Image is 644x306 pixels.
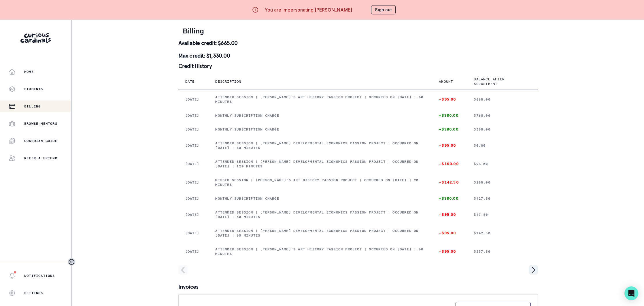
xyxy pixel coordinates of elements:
p: Amount [439,79,453,84]
p: $0.00 [474,143,531,148]
p: [DATE] [185,212,202,217]
p: Description [215,79,241,84]
p: $427.50 [474,196,531,201]
p: Notifications [24,273,55,278]
p: +$380.00 [439,127,460,132]
p: [DATE] [185,97,202,102]
svg: page left [178,265,188,275]
p: Balance after adjustment [474,77,524,86]
p: Max credit: $1,330.00 [178,53,538,58]
button: Sign out [371,5,396,14]
p: Browse Mentors [24,121,57,126]
p: Refer a friend [24,156,57,160]
p: Students [24,87,43,91]
p: +$380.00 [439,196,460,201]
p: [DATE] [185,162,202,166]
p: Attended session | [PERSON_NAME] Developmental Economics Passion Project | Occurred on [DATE] | 1... [215,159,425,169]
p: Monthly subscription charge [215,196,425,201]
img: Curious Cardinals Logo [20,33,51,43]
p: $285.00 [474,180,531,185]
p: -$95.00 [439,212,460,217]
svg: page right [529,265,538,275]
p: $760.00 [474,113,531,118]
p: -$95.00 [439,143,460,148]
p: Missed session | [PERSON_NAME]'s Art History Passion Project | Occurred on [DATE] | 90 minutes [215,178,425,187]
div: Open Intercom Messenger [624,286,638,300]
h2: Billing [183,27,533,35]
p: $237.50 [474,249,531,254]
p: Billing [24,104,41,109]
p: -$95.00 [439,249,460,254]
p: [DATE] [185,127,202,132]
p: [DATE] [185,143,202,148]
p: [DATE] [185,113,202,118]
p: Available credit: $665.00 [178,40,538,46]
p: $95.00 [474,162,531,166]
p: Attended session | [PERSON_NAME]'s Art History Passion Project | Occurred on [DATE] | 60 minutes [215,95,425,104]
p: [DATE] [185,196,202,201]
p: $665.00 [474,97,531,102]
p: Invoices [178,284,538,290]
p: -$95.00 [439,97,460,102]
p: +$380.00 [439,113,460,118]
p: Attended session | [PERSON_NAME] Developmental Economics Passion Project | Occurred on [DATE] | 6... [215,210,425,219]
button: Toggle sidebar [68,258,75,266]
p: $380.00 [474,127,531,132]
p: Attended session | [PERSON_NAME] Developmental Economics Passion Project | Occurred on [DATE] | 8... [215,141,425,150]
p: You are impersonating [PERSON_NAME] [265,6,352,13]
p: Settings [24,291,43,295]
p: Attended session | [PERSON_NAME]'s Art History Passion Project | Occurred on [DATE] | 60 minutes [215,247,425,256]
p: Guardian Guide [24,139,57,143]
p: Monthly subscription charge [215,127,425,132]
p: Date [185,79,195,84]
p: [DATE] [185,249,202,254]
p: $142.50 [474,231,531,235]
p: $47.50 [474,212,531,217]
p: Attended session | [PERSON_NAME] Developmental Economics Passion Project | Occurred on [DATE] | 6... [215,228,425,238]
p: -$190.00 [439,162,460,166]
p: Home [24,69,34,74]
p: Credit History [178,63,538,69]
p: [DATE] [185,231,202,235]
p: Monthly subscription charge [215,113,425,118]
p: -$95.00 [439,231,460,235]
p: [DATE] [185,180,202,185]
p: -$142.50 [439,180,460,185]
